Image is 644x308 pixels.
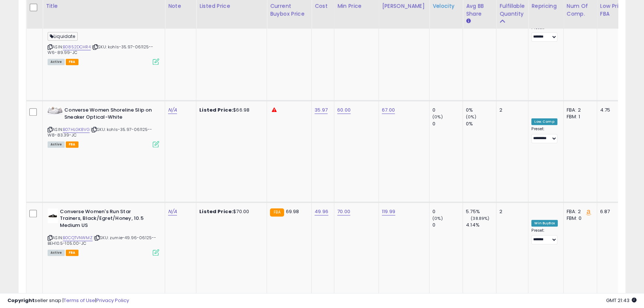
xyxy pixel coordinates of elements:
strong: Copyright [7,297,35,304]
a: 70.00 [337,208,350,215]
b: Converse Women Shoreline Slip on Sneaker Optical-White [64,107,155,122]
div: 0 [432,208,463,215]
div: 0 [432,222,463,228]
div: ASIN: [48,107,159,147]
b: Listed Price: [199,208,233,215]
span: All listings currently available for purchase on Amazon [48,141,65,148]
div: FBA: 2 [567,208,591,215]
div: Current Buybox Price [270,2,308,18]
span: All listings currently available for purchase on Amazon [48,250,65,256]
div: FBA: 2 [567,107,591,113]
div: Preset: [531,228,558,245]
div: Num of Comp. [567,2,594,18]
span: FBA [66,141,78,148]
div: [PERSON_NAME] [382,2,426,10]
div: 5.75% [466,208,496,215]
div: 0% [466,121,496,127]
div: Note [168,2,193,10]
div: Listed Price [199,2,264,10]
div: Repricing [531,2,560,10]
a: 49.96 [315,208,328,215]
div: FBM: 1 [567,113,591,120]
div: Velocity [432,2,460,10]
div: FBM: 0 [567,215,591,222]
small: Avg BB Share. [466,18,470,25]
div: Preset: [531,126,558,143]
span: 2025-09-11 21:43 GMT [606,297,637,304]
div: Fulfillable Quantity [499,2,525,18]
div: 4.14% [466,222,496,228]
span: All listings currently available for purchase on Amazon [48,59,65,65]
div: Min Price [337,2,376,10]
div: Low Price FBA [600,2,627,18]
img: 410zluDIdOL._SL40_.jpg [48,107,62,114]
div: Win BuyBox [531,220,558,227]
div: 0 [432,107,463,113]
a: N/A [168,106,177,114]
a: B0852DCHR4 [63,44,91,50]
a: B0CQTVNWMZ [63,235,93,241]
span: FBA [66,59,78,65]
small: (38.89%) [471,215,489,221]
small: (0%) [466,114,476,120]
div: Cost [315,2,331,10]
a: Terms of Use [64,297,95,304]
div: 2 [499,107,522,113]
a: B07HLGK8VG [63,126,90,133]
small: (0%) [432,114,443,120]
div: 2 [499,208,522,215]
div: 4.75 [600,107,625,113]
div: $70.00 [199,208,261,215]
a: 119.99 [382,208,395,215]
div: ASIN: [48,6,159,64]
div: 0 [432,121,463,127]
span: | SKU: zumie-49.96-06125--BEH10.5-105.00-JC [48,235,156,246]
a: 35.97 [315,106,328,114]
div: Low. Comp [531,118,557,125]
div: $66.98 [199,107,261,113]
span: FBA [66,250,78,256]
div: 6.87 [600,208,625,215]
div: Title [46,2,162,10]
div: Preset: [531,25,558,42]
span: Liquidate [48,32,78,41]
div: ASIN: [48,208,159,255]
small: (0%) [432,215,443,221]
a: N/A [168,208,177,215]
a: Privacy Policy [96,297,129,304]
span: | SKU: kohls-35.97-061125--W8-83.39-JC [48,126,152,138]
a: 60.00 [337,106,351,114]
img: 31O2u4+Rj2L._SL40_.jpg [48,208,58,223]
a: 67.00 [382,106,395,114]
span: 69.98 [286,208,299,215]
span: | SKU: kohls-35.97-061125--W6-89.99-JC [48,44,154,55]
small: FBA [270,208,284,216]
div: seller snap | | [7,297,129,304]
div: 0% [466,107,496,113]
b: Listed Price: [199,106,233,113]
div: Avg BB Share [466,2,493,18]
b: Converse Women's Run Star Trainers, Black/Egret/Honey, 10.5 Medium US [60,208,150,231]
